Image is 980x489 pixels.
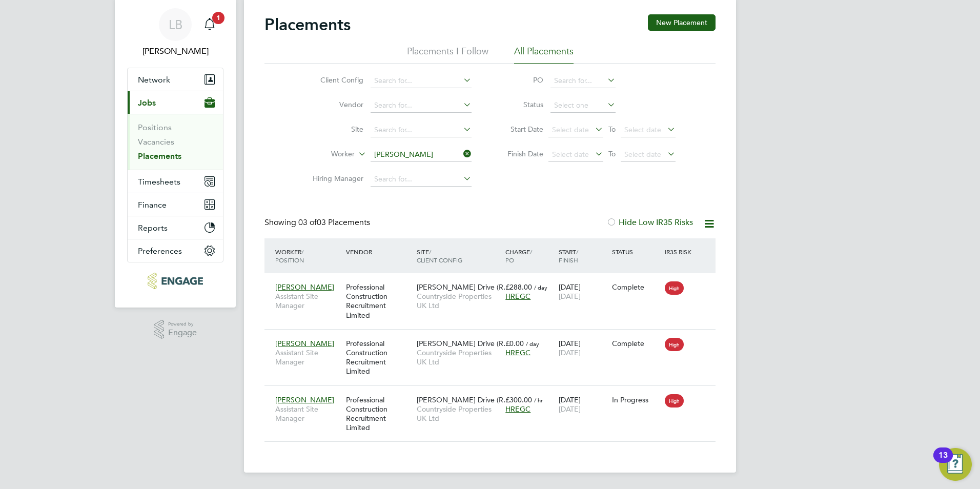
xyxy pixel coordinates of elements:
[505,348,530,357] span: HREGC
[264,14,351,35] h2: Placements
[273,277,716,286] a: [PERSON_NAME]Assistant Site ManagerProfessional Construction Recruitment Limited[PERSON_NAME] Dri...
[939,448,972,481] button: Open Resource Center, 13 new notifications
[612,339,660,348] div: Complete
[552,125,589,134] span: Select date
[128,216,223,239] button: Reports
[605,147,619,160] span: To
[534,396,543,404] span: / hr
[497,149,543,158] label: Finish Date
[298,217,317,228] span: 03 of
[414,242,503,269] div: Site
[128,68,223,91] button: Network
[275,292,341,310] span: Assistant Site Manager
[534,283,547,291] span: / day
[128,193,223,216] button: Finance
[417,395,511,404] span: [PERSON_NAME] Drive (R…
[605,123,619,136] span: To
[556,390,609,419] div: [DATE]
[128,91,223,114] button: Jobs
[371,98,472,113] input: Search for...
[417,282,511,292] span: [PERSON_NAME] Drive (R…
[275,339,334,348] span: [PERSON_NAME]
[304,100,363,109] label: Vendor
[343,390,414,438] div: Professional Construction Recruitment Limited
[128,114,223,170] div: Jobs
[624,125,661,134] span: Select date
[665,394,684,407] span: High
[407,45,488,64] li: Placements I Follow
[505,339,524,348] span: £0.00
[556,242,609,269] div: Start
[624,150,661,159] span: Select date
[298,217,370,228] span: 03 Placements
[526,340,539,348] span: / day
[550,98,616,113] input: Select one
[665,281,684,295] span: High
[612,395,660,404] div: In Progress
[128,239,223,262] button: Preferences
[127,8,223,57] a: LB[PERSON_NAME]
[503,242,556,269] div: Charge
[417,248,462,264] span: / Client Config
[138,200,167,210] span: Finance
[343,334,414,381] div: Professional Construction Recruitment Limited
[556,334,609,362] div: [DATE]
[127,273,223,289] a: Go to home page
[138,151,181,161] a: Placements
[168,329,197,337] span: Engage
[371,74,472,88] input: Search for...
[343,277,414,325] div: Professional Construction Recruitment Limited
[371,148,472,162] input: Search for...
[371,172,472,187] input: Search for...
[275,248,304,264] span: / Position
[609,242,663,261] div: Status
[559,292,581,301] span: [DATE]
[417,348,500,366] span: Countryside Properties UK Ltd
[138,177,180,187] span: Timesheets
[371,123,472,137] input: Search for...
[273,390,716,398] a: [PERSON_NAME]Assistant Site ManagerProfessional Construction Recruitment Limited[PERSON_NAME] Dri...
[275,348,341,366] span: Assistant Site Manager
[505,282,532,292] span: £288.00
[169,18,182,31] span: LB
[138,75,170,85] span: Network
[938,455,948,468] div: 13
[497,75,543,85] label: PO
[304,125,363,134] label: Site
[264,217,372,228] div: Showing
[559,404,581,414] span: [DATE]
[417,339,511,348] span: [PERSON_NAME] Drive (R…
[497,100,543,109] label: Status
[514,45,574,64] li: All Placements
[212,12,224,24] span: 1
[304,75,363,85] label: Client Config
[612,282,660,292] div: Complete
[296,149,355,159] label: Worker
[648,14,716,31] button: New Placement
[505,292,530,301] span: HREGC
[559,248,578,264] span: / Finish
[505,395,532,404] span: £300.00
[559,348,581,357] span: [DATE]
[168,320,197,329] span: Powered by
[275,404,341,423] span: Assistant Site Manager
[273,242,343,269] div: Worker
[148,273,202,289] img: pcrnet-logo-retina.png
[138,223,168,233] span: Reports
[662,242,698,261] div: IR35 Risk
[343,242,414,261] div: Vendor
[304,174,363,183] label: Hiring Manager
[505,248,532,264] span: / PO
[275,282,334,292] span: [PERSON_NAME]
[417,404,500,423] span: Countryside Properties UK Ltd
[606,217,693,228] label: Hide Low IR35 Risks
[154,320,197,339] a: Powered byEngage
[138,246,182,256] span: Preferences
[138,137,174,147] a: Vacancies
[275,395,334,404] span: [PERSON_NAME]
[550,74,616,88] input: Search for...
[556,277,609,306] div: [DATE]
[552,150,589,159] span: Select date
[417,292,500,310] span: Countryside Properties UK Ltd
[127,45,223,57] span: Lauren Bowron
